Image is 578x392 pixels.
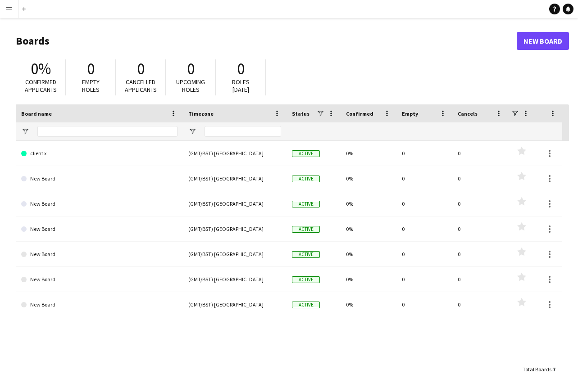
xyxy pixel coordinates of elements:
div: (GMT/BST) [GEOGRAPHIC_DATA] [183,141,287,166]
div: 0% [341,191,396,216]
div: 0 [452,242,508,266]
div: 0 [396,216,452,241]
div: 0 [452,292,508,317]
div: 0% [341,242,396,266]
span: Upcoming roles [176,78,205,94]
span: Active [292,176,320,182]
a: New Board [21,242,177,267]
div: (GMT/BST) [GEOGRAPHIC_DATA] [183,191,287,216]
span: Status [292,110,309,117]
span: Cancelled applicants [125,78,157,94]
div: 0% [341,267,396,292]
div: 0% [341,166,396,191]
span: 7 [553,366,555,373]
button: Open Filter Menu [21,127,29,135]
input: Board name Filter Input [37,126,177,137]
div: 0% [341,216,396,241]
span: Roles [DATE] [232,78,250,94]
div: : [523,360,555,378]
div: 0 [452,166,508,191]
a: client x [21,141,177,166]
span: Confirmed applicants [25,78,57,94]
div: 0% [341,141,396,166]
span: Active [292,226,320,233]
div: 0 [396,292,452,317]
div: (GMT/BST) [GEOGRAPHIC_DATA] [183,292,287,317]
input: Timezone Filter Input [205,126,281,137]
span: Board name [21,110,52,117]
div: 0 [452,216,508,241]
span: 0 [87,59,95,79]
span: Empty [402,110,418,117]
div: 0 [396,242,452,266]
h1: Boards [16,34,517,48]
span: Active [292,251,320,258]
span: 0% [31,59,51,79]
span: Empty roles [82,78,100,94]
div: 0 [452,267,508,292]
button: Open Filter Menu [188,127,196,135]
a: New Board [21,216,177,242]
div: (GMT/BST) [GEOGRAPHIC_DATA] [183,166,287,191]
span: 0 [187,59,195,79]
div: (GMT/BST) [GEOGRAPHIC_DATA] [183,267,287,292]
div: (GMT/BST) [GEOGRAPHIC_DATA] [183,242,287,266]
span: Confirmed [346,110,373,117]
a: New Board [517,32,569,50]
span: Total Boards [523,366,551,373]
div: 0 [452,191,508,216]
a: New Board [21,166,177,191]
span: 0 [137,59,145,79]
div: 0 [396,166,452,191]
div: 0 [452,141,508,166]
div: (GMT/BST) [GEOGRAPHIC_DATA] [183,216,287,241]
a: New Board [21,267,177,292]
span: Active [292,201,320,207]
div: 0 [396,141,452,166]
a: New Board [21,191,177,216]
div: 0% [341,292,396,317]
div: 0 [396,267,452,292]
span: Cancels [458,110,478,117]
span: Active [292,150,320,157]
span: Active [292,276,320,283]
a: New Board [21,292,177,317]
div: 0 [396,191,452,216]
span: 0 [237,59,245,79]
span: Active [292,302,320,308]
span: Timezone [188,110,214,117]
